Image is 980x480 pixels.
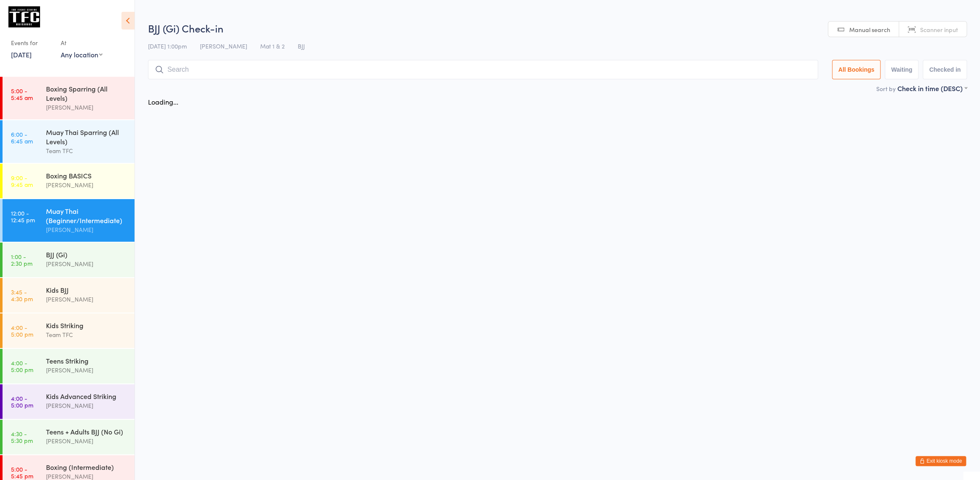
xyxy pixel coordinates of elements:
span: Mat 1 & 2 [260,42,285,50]
a: 4:00 -5:00 pmTeens Striking[PERSON_NAME] [3,349,135,383]
div: Loading... [148,97,178,106]
a: 12:00 -12:45 pmMuay Thai (Beginner/Intermediate)[PERSON_NAME] [3,199,135,242]
time: 9:00 - 9:45 am [11,174,33,188]
div: [PERSON_NAME] [46,225,127,235]
div: Teens Striking [46,356,127,365]
div: [PERSON_NAME] [46,365,127,375]
div: Boxing (Intermediate) [46,462,127,472]
div: [PERSON_NAME] [46,180,127,190]
div: Muay Thai Sparring (All Levels) [46,127,127,146]
a: 4:30 -5:30 pmTeens + Adults BJJ (No Gi)[PERSON_NAME] [3,420,135,454]
time: 6:00 - 6:45 am [11,131,33,144]
button: Waiting [885,60,918,79]
button: All Bookings [832,60,881,79]
div: [PERSON_NAME] [46,259,127,269]
span: [DATE] 1:00pm [148,42,187,50]
label: Sort by [876,84,896,93]
a: 4:00 -5:00 pmKids StrikingTeam TFC [3,313,135,348]
div: Kids Advanced Striking [46,391,127,401]
div: [PERSON_NAME] [46,102,127,112]
time: 3:45 - 4:30 pm [11,289,33,302]
div: BJJ (Gi) [46,250,127,259]
div: Team TFC [46,146,127,156]
time: 4:00 - 5:00 pm [11,324,33,337]
div: [PERSON_NAME] [46,436,127,446]
span: BJJ [298,42,305,50]
a: 5:00 -5:45 amBoxing Sparring (All Levels)[PERSON_NAME] [3,77,135,119]
div: Muay Thai (Beginner/Intermediate) [46,206,127,225]
img: The Fight Centre Brisbane [8,6,40,27]
div: [PERSON_NAME] [46,294,127,304]
div: Check in time (DESC) [897,84,967,93]
a: 4:00 -5:00 pmKids Advanced Striking[PERSON_NAME] [3,384,135,419]
div: Boxing Sparring (All Levels) [46,84,127,102]
time: 5:00 - 5:45 am [11,87,33,101]
div: Teens + Adults BJJ (No Gi) [46,427,127,436]
time: 4:30 - 5:30 pm [11,430,33,444]
a: 6:00 -6:45 amMuay Thai Sparring (All Levels)Team TFC [3,120,135,163]
div: At [61,36,102,50]
a: 3:45 -4:30 pmKids BJJ[PERSON_NAME] [3,278,135,313]
span: Scanner input [920,25,958,34]
time: 4:00 - 5:00 pm [11,359,33,373]
time: 5:00 - 5:45 pm [11,466,33,479]
time: 1:00 - 2:30 pm [11,253,32,267]
div: Events for [11,36,52,50]
div: [PERSON_NAME] [46,401,127,410]
a: 1:00 -2:30 pmBJJ (Gi)[PERSON_NAME] [3,243,135,277]
div: Kids Striking [46,321,127,330]
span: Manual search [849,25,890,34]
span: [PERSON_NAME] [200,42,247,50]
button: Exit kiosk mode [915,456,966,466]
a: [DATE] [11,50,32,59]
time: 4:00 - 5:00 pm [11,395,33,408]
div: Boxing BASICS [46,171,127,180]
button: Checked in [923,60,967,79]
div: Team TFC [46,330,127,340]
h2: BJJ (Gi) Check-in [148,21,967,35]
div: Kids BJJ [46,285,127,294]
input: Search [148,60,818,79]
time: 12:00 - 12:45 pm [11,210,35,223]
div: Any location [61,50,102,59]
a: 9:00 -9:45 amBoxing BASICS[PERSON_NAME] [3,164,135,198]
